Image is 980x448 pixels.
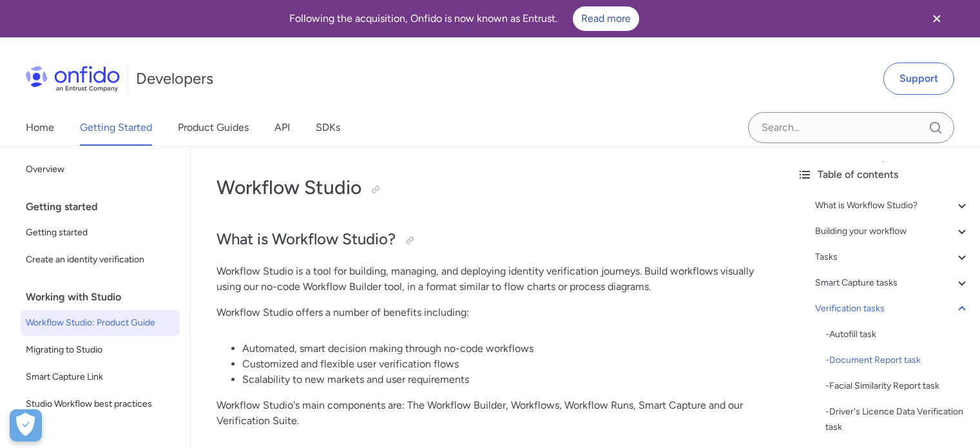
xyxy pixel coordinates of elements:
[26,342,175,358] span: Migrating to Studio
[797,167,970,182] div: Table of contents
[825,327,970,342] div: - Autofill task
[21,364,180,390] a: Smart Capture Link
[815,301,970,317] a: Verification tasks
[136,68,213,89] h1: Developers
[21,247,180,273] a: Create an identity verification
[216,264,761,295] p: Workflow Studio is a tool for building, managing, and deploying identity verification journeys. B...
[815,249,970,265] a: Tasks
[573,6,639,31] a: Read more
[815,198,970,213] a: What is Workflow Studio?
[21,157,180,182] a: Overview
[825,353,970,368] a: -Document Report task
[216,305,761,320] p: Workflow Studio offers a number of benefits including:
[883,63,954,95] a: Support
[26,162,175,177] span: Overview
[825,404,970,435] div: - Driver's Licence Data Verification task
[80,110,152,146] a: Getting Started
[216,175,761,200] h1: Workflow Studio
[216,229,761,251] h2: What is Workflow Studio?
[825,404,970,435] a: -Driver's Licence Data Verification task
[242,341,761,356] li: Automated, smart decision making through no-code workflows
[815,224,970,239] a: Building your workflow
[274,110,290,146] a: API
[15,6,913,31] div: Following the acquisition, Onfido is now known as Entrust.
[825,378,970,394] a: -Facial Similarity Report task
[815,275,970,291] a: Smart Capture tasks
[242,356,761,372] li: Customized and flexible user verification flows
[26,284,185,310] div: Working with Studio
[10,409,42,442] button: Open Preferences
[26,110,54,146] a: Home
[825,353,970,368] div: - Document Report task
[26,194,185,220] div: Getting started
[26,315,175,331] span: Workflow Studio: Product Guide
[26,252,175,268] span: Create an identity verification
[216,398,761,429] p: Workflow Studio's main components are: The Workflow Builder, Workflows, Workflow Runs, Smart Capt...
[825,327,970,342] a: -Autofill task
[913,3,961,35] button: Close banner
[21,337,180,363] a: Migrating to Studio
[21,310,180,336] a: Workflow Studio: Product Guide
[21,220,180,246] a: Getting started
[26,225,175,240] span: Getting started
[21,391,180,417] a: Studio Workflow best practices
[242,372,761,387] li: Scalability to new markets and user requirements
[10,409,42,442] div: Cookie Preferences
[929,11,945,26] svg: Close banner
[316,110,340,146] a: SDKs
[825,378,970,394] div: - Facial Similarity Report task
[26,66,120,92] img: Onfido Logo
[26,369,175,385] span: Smart Capture Link
[748,112,954,143] input: Onfido search input field
[178,110,249,146] a: Product Guides
[26,396,175,412] span: Studio Workflow best practices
